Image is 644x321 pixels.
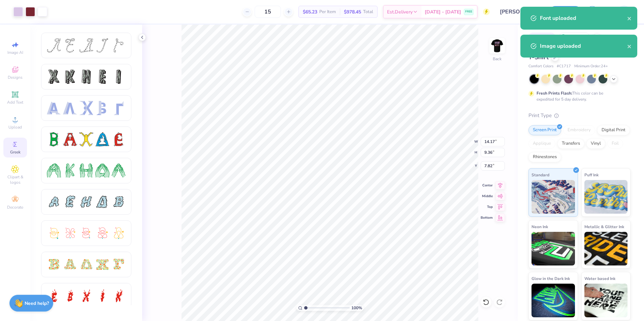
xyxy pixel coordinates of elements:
img: Neon Ink [532,232,575,265]
span: Designs [8,75,23,80]
div: Applique [528,139,555,149]
button: close [627,14,632,22]
span: Est. Delivery [387,8,413,15]
span: # C1717 [557,64,571,69]
span: Image AI [7,50,23,55]
span: 100 % [351,305,362,311]
div: Foil [607,139,623,149]
span: Top [481,205,493,209]
span: Greek [10,149,21,155]
strong: Need help? [25,300,49,307]
div: This color can be expedited for 5 day delivery. [537,90,619,102]
img: Puff Ink [584,180,628,214]
div: Back [493,56,502,62]
span: [DATE] - [DATE] [425,8,461,15]
span: $65.23 [303,8,317,15]
img: Back [490,39,504,52]
span: Center [481,183,493,188]
span: Puff Ink [584,171,599,178]
span: Neon Ink [532,223,548,230]
img: Glow in the Dark Ink [532,284,575,317]
span: Bottom [481,215,493,220]
span: Metallic & Glitter Ink [584,223,624,230]
img: Metallic & Glitter Ink [584,232,628,265]
span: Decorate [7,205,23,210]
div: Screen Print [528,125,561,135]
div: Rhinestones [528,152,561,162]
div: Vinyl [586,139,605,149]
span: Add Text [7,100,23,105]
input: – – [255,6,281,18]
div: Embroidery [563,125,595,135]
span: $978.45 [344,8,361,15]
img: Water based Ink [584,284,628,317]
strong: Fresh Prints Flash: [537,91,572,96]
span: Standard [532,171,549,178]
span: Clipart & logos [3,174,27,185]
div: Transfers [557,139,584,149]
div: Image uploaded [540,42,627,50]
div: Print Type [528,112,631,119]
button: close [627,42,632,50]
div: Digital Print [597,125,630,135]
input: Untitled Design [495,5,544,19]
span: Upload [8,124,22,130]
span: Comfort Colors [528,64,553,69]
span: Water based Ink [584,275,615,282]
span: FREE [465,9,472,14]
div: Font uploaded [540,14,627,22]
span: Total [363,8,373,15]
span: Middle [481,194,493,199]
span: Per Item [319,8,336,15]
span: Glow in the Dark Ink [532,275,570,282]
img: Standard [532,180,575,214]
span: Minimum Order: 24 + [574,64,608,69]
